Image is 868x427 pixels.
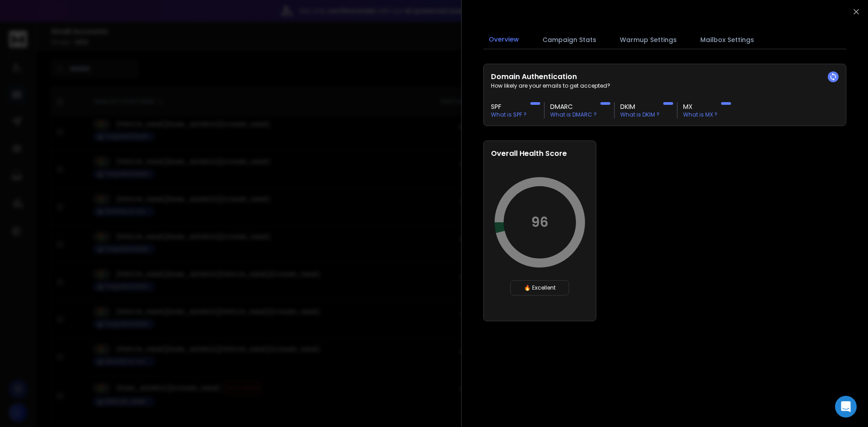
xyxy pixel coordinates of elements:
h3: MX [683,102,717,111]
h2: Overall Health Score [491,148,589,159]
h3: DKIM [620,102,660,111]
h2: Domain Authentication [491,71,839,82]
div: 🔥 Excellent [510,280,569,296]
button: Mailbox Settings [695,30,759,50]
p: What is MX ? [683,111,717,118]
button: Campaign Stats [537,30,602,50]
p: What is DKIM ? [620,111,660,118]
button: Warmup Settings [614,30,682,50]
h3: DMARC [550,102,597,111]
h3: SPF [491,102,527,111]
p: What is SPF ? [491,111,527,118]
p: What is DMARC ? [550,111,597,118]
button: Overview [483,29,524,50]
div: Open Intercom Messenger [835,396,857,418]
p: How likely are your emails to get accepted? [491,82,839,89]
p: 96 [531,214,548,230]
